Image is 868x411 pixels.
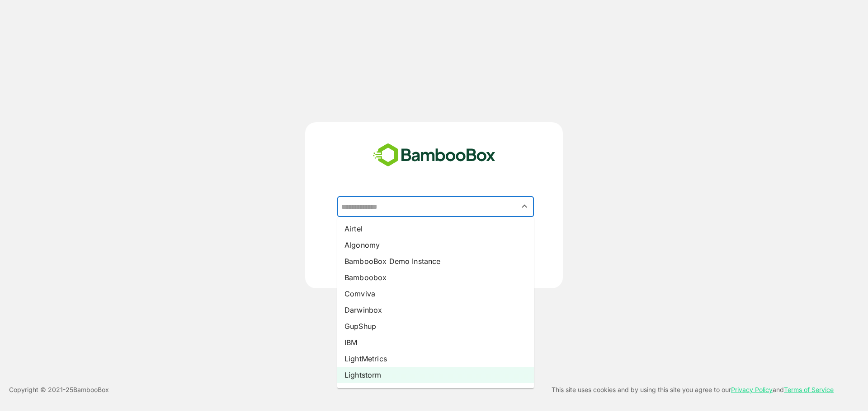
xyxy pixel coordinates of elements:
[552,384,834,395] p: This site uses cookies and by using this site you agree to our and
[337,383,534,399] li: PYX Magic
[784,386,834,393] a: Terms of Service
[337,269,534,286] li: Bamboobox
[519,200,531,212] button: Close
[337,367,534,383] li: Lightstorm
[9,384,109,395] p: Copyright © 2021- 25 BambooBox
[368,140,500,170] img: bamboobox
[337,253,534,269] li: BambooBox Demo Instance
[337,237,534,253] li: Algonomy
[337,302,534,318] li: Darwinbox
[337,334,534,351] li: IBM
[337,318,534,334] li: GupShup
[337,351,534,367] li: LightMetrics
[337,286,534,302] li: Comviva
[337,221,534,237] li: Airtel
[731,386,773,393] a: Privacy Policy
